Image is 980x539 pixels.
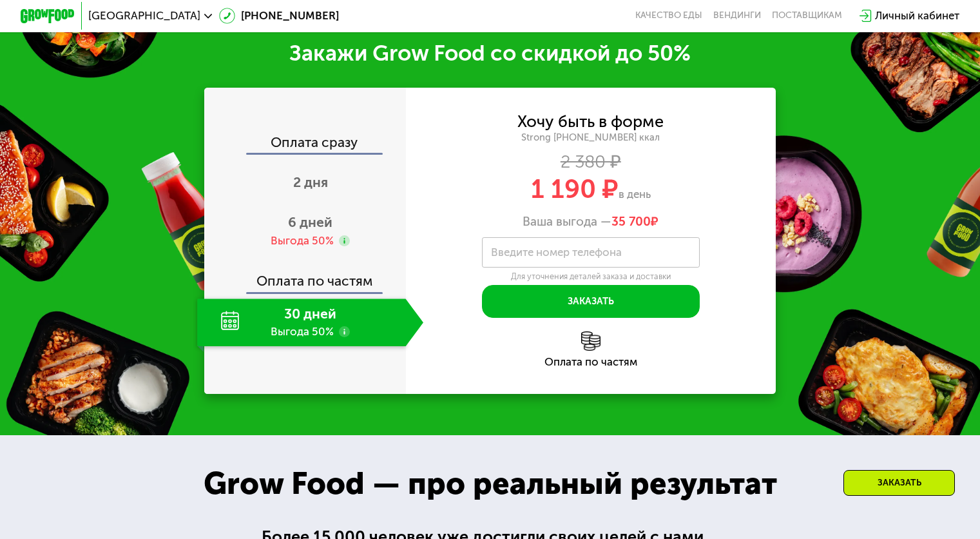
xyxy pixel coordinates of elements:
span: 1 190 ₽ [531,173,619,204]
button: Заказать [482,285,700,318]
span: 35 700 [611,214,651,229]
span: 6 дней [288,214,332,230]
span: в день [619,188,651,201]
a: Вендинги [713,10,761,21]
div: Оплата по частям [206,260,406,292]
span: 2 дня [293,174,328,190]
img: l6xcnZfty9opOoJh.png [581,331,600,351]
div: Заказать [843,470,955,496]
div: Личный кабинет [875,8,959,24]
div: поставщикам [772,10,842,21]
div: Оплата сразу [206,135,406,153]
div: 2 380 ₽ [406,154,776,169]
div: Grow Food — про реальный результат [181,460,799,507]
div: Выгода 50% [271,233,334,248]
a: Качество еды [635,10,702,21]
div: Ваша выгода — [406,214,776,229]
div: Strong [PHONE_NUMBER] ккал [406,132,776,144]
span: [GEOGRAPHIC_DATA] [88,10,200,21]
div: Хочу быть в форме [517,114,664,129]
div: Оплата по частям [406,357,776,367]
label: Введите номер телефона [491,249,622,257]
span: ₽ [611,214,658,229]
div: Для уточнения деталей заказа и доставки [482,271,700,282]
a: [PHONE_NUMBER] [219,8,339,24]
